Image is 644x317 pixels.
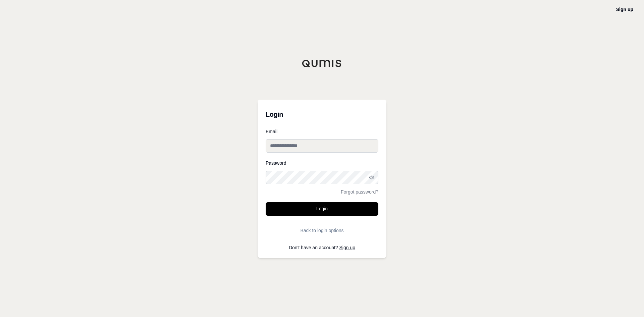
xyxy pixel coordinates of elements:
[341,190,378,194] a: Forgot password?
[266,224,378,237] button: Back to login options
[302,59,342,67] img: Qumis
[266,161,378,165] label: Password
[266,129,378,134] label: Email
[266,202,378,216] button: Login
[266,108,378,121] h3: Login
[266,245,378,250] p: Don't have an account?
[339,245,355,250] a: Sign up
[616,7,633,12] a: Sign up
